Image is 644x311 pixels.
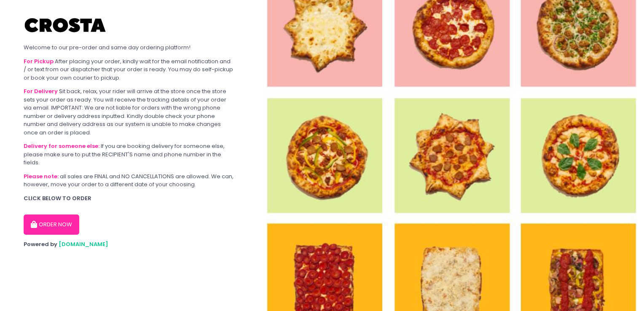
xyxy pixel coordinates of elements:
b: For Delivery [24,87,58,95]
b: Please note: [24,172,59,180]
button: ORDER NOW [24,214,79,235]
b: For Pickup [24,57,54,65]
div: Powered by [24,240,234,249]
div: If you are booking delivery for someone else, please make sure to put the RECIPIENT'S name and ph... [24,142,234,167]
div: CLICK BELOW TO ORDER [24,194,234,203]
a: [DOMAIN_NAME] [59,240,108,248]
div: Welcome to our pre-order and same day ordering platform! [24,43,234,52]
img: Crosta Pizzeria [24,13,108,38]
div: all sales are FINAL and NO CANCELLATIONS are allowed. We can, however, move your order to a diffe... [24,172,234,189]
div: Sit back, relax, your rider will arrive at the store once the store sets your order as ready. You... [24,87,234,137]
b: Delivery for someone else: [24,142,99,150]
div: After placing your order, kindly wait for the email notification and / or text from our dispatche... [24,57,234,82]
